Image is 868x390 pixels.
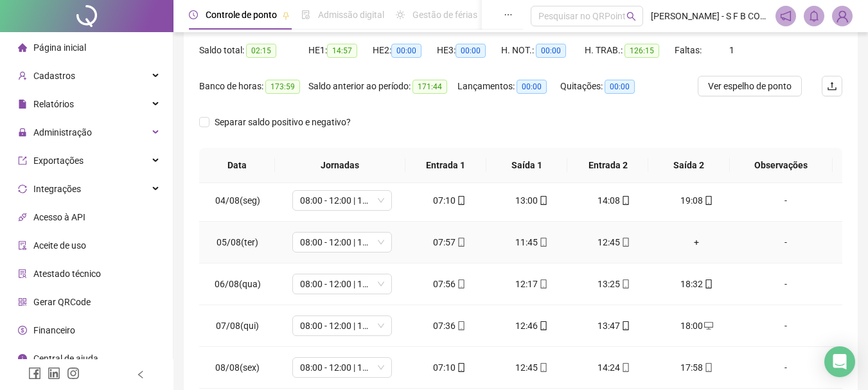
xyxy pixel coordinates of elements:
span: facebook [28,367,41,380]
span: linkedin [48,367,60,380]
div: - [748,235,824,249]
span: 00:00 [605,80,635,94]
span: 08:00 - 12:00 | 14:00 - 18:00 [300,274,384,294]
span: api [18,213,27,222]
span: pushpin [282,12,290,19]
th: Entrada 2 [567,148,648,183]
span: Cadastros [33,71,75,81]
span: Gestão de férias [412,10,477,20]
div: 12:45 [583,235,645,249]
div: H. TRAB.: [585,43,675,58]
div: 12:17 [501,277,563,291]
span: mobile [456,321,466,330]
span: mobile [456,363,466,372]
span: Página inicial [33,42,86,53]
span: 08:00 - 12:00 | 14:00 - 18:00 [300,358,384,377]
div: - [748,360,824,375]
span: Exportações [33,155,84,166]
div: HE 2: [373,43,437,58]
span: export [18,156,27,165]
span: mobile [456,238,466,247]
span: 171:44 [412,80,447,94]
span: 00:00 [456,44,486,58]
th: Data [199,148,275,183]
span: 02:15 [246,44,276,58]
span: 173:59 [265,80,300,94]
div: 13:25 [583,277,645,291]
span: Financeiro [33,325,75,335]
span: Controle de ponto [206,10,277,20]
span: Faltas: [675,45,704,55]
span: mobile [620,238,630,247]
div: 13:00 [501,193,563,208]
div: 07:10 [419,360,481,375]
span: mobile [456,279,466,288]
div: 18:32 [666,277,727,291]
span: mobile [538,196,548,205]
img: 82559 [833,6,852,26]
span: Gerar QRCode [33,297,91,307]
span: clock-circle [189,10,198,19]
span: 08:00 - 12:00 | 14:00 - 18:00 [300,316,384,335]
span: upload [827,81,837,91]
span: 04/08(seg) [215,195,260,206]
span: mobile [456,196,466,205]
span: mobile [620,363,630,372]
span: mobile [538,279,548,288]
span: 14:57 [327,44,357,58]
div: 12:46 [501,319,563,333]
div: - [748,319,824,333]
span: notification [780,10,792,22]
div: Open Intercom Messenger [824,346,855,377]
span: home [18,43,27,52]
span: info-circle [18,354,27,363]
div: - [748,193,824,208]
span: Acesso à API [33,212,85,222]
span: mobile [620,279,630,288]
span: 00:00 [517,80,547,94]
div: 14:24 [583,360,645,375]
div: HE 1: [308,43,373,58]
span: Atestado técnico [33,269,101,279]
span: sync [18,184,27,193]
span: Ver espelho de ponto [708,79,792,93]
span: mobile [703,279,713,288]
div: 07:36 [419,319,481,333]
span: [PERSON_NAME] - S F B COMERCIO DE MOVEIS E ELETRO [651,9,768,23]
span: 05/08(ter) [217,237,258,247]
div: 14:08 [583,193,645,208]
th: Jornadas [275,148,405,183]
span: 00:00 [536,44,566,58]
span: 07/08(qui) [216,321,259,331]
th: Saída 1 [486,148,567,183]
th: Saída 2 [648,148,729,183]
div: 11:45 [501,235,563,249]
span: Integrações [33,184,81,194]
span: audit [18,241,27,250]
span: mobile [703,196,713,205]
div: 18:00 [666,319,727,333]
span: dollar [18,326,27,335]
div: 19:08 [666,193,727,208]
div: 07:57 [419,235,481,249]
span: Relatórios [33,99,74,109]
div: Saldo total: [199,43,308,58]
span: lock [18,128,27,137]
span: sun [396,10,405,19]
span: mobile [538,363,548,372]
span: bell [808,10,820,22]
span: ellipsis [504,10,513,19]
span: 126:15 [624,44,659,58]
span: solution [18,269,27,278]
div: + [666,235,727,249]
span: mobile [703,363,713,372]
span: search [626,12,636,21]
span: 08:00 - 12:00 | 14:00 - 18:00 [300,233,384,252]
div: Lançamentos: [457,79,560,94]
span: 00:00 [391,44,421,58]
span: 08/08(sex) [215,362,260,373]
span: Central de ajuda [33,353,98,364]
span: left [136,370,145,379]
span: mobile [538,321,548,330]
span: instagram [67,367,80,380]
